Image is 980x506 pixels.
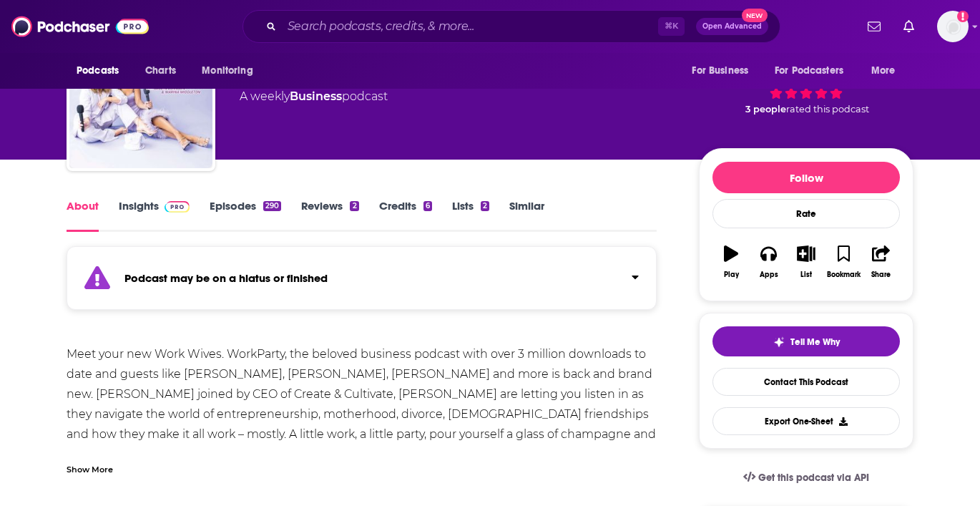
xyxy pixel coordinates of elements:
[871,271,891,279] div: Share
[775,61,843,81] span: For Podcasters
[67,57,137,84] button: open menu
[69,25,212,168] img: WorkParty
[773,336,785,348] img: tell me why sparkle
[165,201,190,213] img: Podchaser Pro
[379,199,432,232] a: Credits6
[937,11,969,42] span: Logged in as addi44
[124,271,328,285] strong: Podcast may be on a hiatus or finished
[692,61,748,81] span: For Business
[712,326,900,356] button: tell me why sparkleTell Me Why
[145,61,176,81] span: Charts
[509,199,544,232] a: Similar
[863,236,900,288] button: Share
[862,14,886,39] a: Show notifications dropdown
[786,104,869,115] span: rated this podcast
[724,271,739,279] div: Play
[788,236,825,288] button: List
[282,15,658,38] input: Search podcasts, credits, & more...
[240,88,388,105] div: A weekly podcast
[11,13,149,40] img: Podchaser - Follow, Share and Rate Podcasts
[301,199,358,232] a: Reviews2
[825,236,862,288] button: Bookmark
[898,14,920,39] a: Show notifications dropdown
[481,201,489,211] div: 2
[192,57,271,84] button: open menu
[745,104,786,115] span: 3 people
[702,23,762,30] span: Open Advanced
[937,11,969,42] img: User Profile
[827,271,861,279] div: Bookmark
[242,10,780,43] div: Search podcasts, credits, & more...
[712,236,750,288] button: Play
[712,407,900,435] button: Export One-Sheet
[750,236,787,288] button: Apps
[742,9,768,22] span: New
[696,18,768,35] button: Open AdvancedNew
[202,61,253,81] span: Monitoring
[77,61,119,81] span: Podcasts
[350,201,358,211] div: 2
[682,57,766,84] button: open menu
[712,162,900,193] button: Follow
[937,11,969,42] button: Show profile menu
[790,336,840,348] span: Tell Me Why
[712,368,900,396] a: Contact This Podcast
[765,57,864,84] button: open menu
[712,199,900,228] div: Rate
[136,57,185,84] a: Charts
[263,201,281,211] div: 290
[758,472,869,484] span: Get this podcast via API
[67,255,657,310] section: Click to expand status details
[861,57,913,84] button: open menu
[67,199,99,232] a: About
[290,89,342,103] a: Business
[760,271,778,279] div: Apps
[658,17,685,36] span: ⌘ K
[800,271,812,279] div: List
[732,460,881,495] a: Get this podcast via API
[67,344,657,464] div: Meet your new Work Wives. WorkParty, the beloved business podcast with over 3 million downloads t...
[871,61,896,81] span: More
[423,201,432,211] div: 6
[957,11,969,22] svg: Add a profile image
[452,199,489,232] a: Lists2
[119,199,190,232] a: InsightsPodchaser Pro
[210,199,281,232] a: Episodes290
